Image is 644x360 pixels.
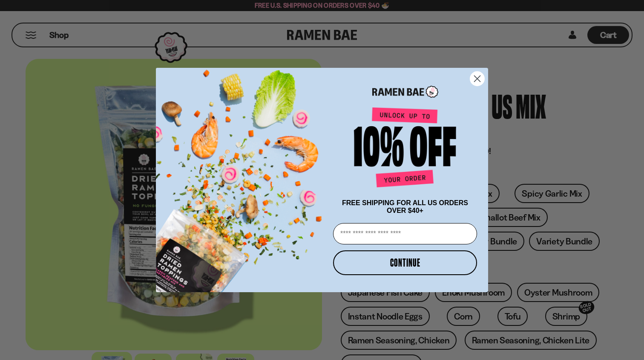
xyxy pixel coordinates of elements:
img: ce7035ce-2e49-461c-ae4b-8ade7372f32c.png [156,60,330,292]
span: FREE SHIPPING FOR ALL US ORDERS OVER $40+ [342,199,468,214]
button: CONTINUE [333,250,477,275]
button: Close dialog [470,71,485,86]
img: Unlock up to 10% off [352,107,458,191]
img: Ramen Bae Logo [372,85,438,99]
